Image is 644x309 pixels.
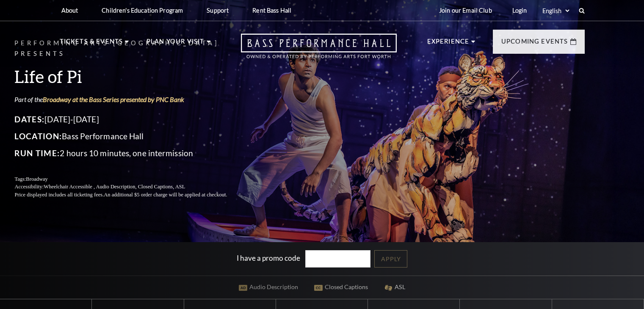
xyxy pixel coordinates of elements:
p: [DATE]-[DATE] [60,113,293,126]
select: Select: [541,7,571,15]
p: Plan Your Visit [146,36,205,52]
p: Upcoming Events [501,36,568,52]
p: Tags: [60,175,293,183]
p: Accessibility: [60,183,293,191]
p: About [61,7,78,14]
p: Rent Bass Hall [252,7,291,14]
span: Wheelchair Accessible , Audio Description, Closed Captions, ASL [88,184,230,190]
span: Location: [60,131,107,141]
p: Tickets & Events [60,36,123,52]
h3: Life of Pi [60,66,293,87]
a: Broadway at the Bass Series presented by PNC Bank [88,95,229,103]
label: I have a promo code [237,254,300,262]
span: Run Time: [60,148,105,158]
span: Dates: [60,114,90,124]
p: Part of the [60,95,293,104]
span: Broadway [71,176,93,182]
p: Children's Education Program [102,7,183,14]
p: Bass Performance Hall [60,130,293,143]
span: An additional $5 order charge will be applied at checkout. [149,192,272,198]
p: Support [207,7,229,14]
p: Experience [427,36,470,52]
p: 2 hours 10 minutes, one intermission [60,146,293,160]
p: Price displayed includes all ticketing fees. [60,191,293,199]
